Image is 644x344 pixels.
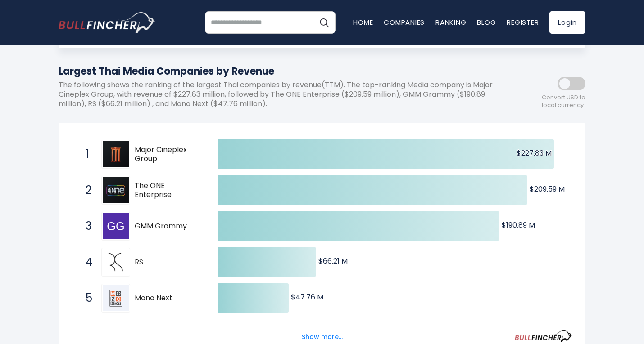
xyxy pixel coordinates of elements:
span: 4 [81,255,90,270]
span: RS [135,258,203,267]
button: Search [313,11,336,34]
img: Mono Next [103,285,129,311]
img: The ONE Enterprise [103,177,129,203]
h1: Largest Thai Media Companies by Revenue [59,64,504,79]
a: Register [507,18,539,27]
text: $190.89 M [502,220,535,230]
a: Blog [477,18,496,27]
img: Major Cineplex Group [103,141,129,167]
a: Ranking [435,18,466,27]
span: GMM Grammy [135,222,203,231]
a: Login [549,11,585,34]
span: 1 [81,147,90,162]
text: $66.21 M [318,256,348,266]
span: Mono Next [135,294,203,303]
span: The ONE Enterprise [135,181,203,200]
text: $227.83 M [517,148,552,158]
a: Companies [384,18,425,27]
span: Convert USD to local currency [542,94,585,109]
a: Go to homepage [59,12,155,33]
img: bullfincher logo [59,12,155,33]
img: GMM Grammy [103,213,129,239]
span: Major Cineplex Group [135,145,203,164]
span: 3 [81,219,90,234]
text: $209.59 M [530,184,565,194]
img: RS [103,249,129,275]
p: The following shows the ranking of the largest Thai companies by revenue(TTM). The top-ranking Me... [59,80,504,108]
text: $47.76 M [291,292,323,302]
a: Home [353,18,373,27]
span: 5 [81,290,90,306]
span: 2 [81,183,90,198]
